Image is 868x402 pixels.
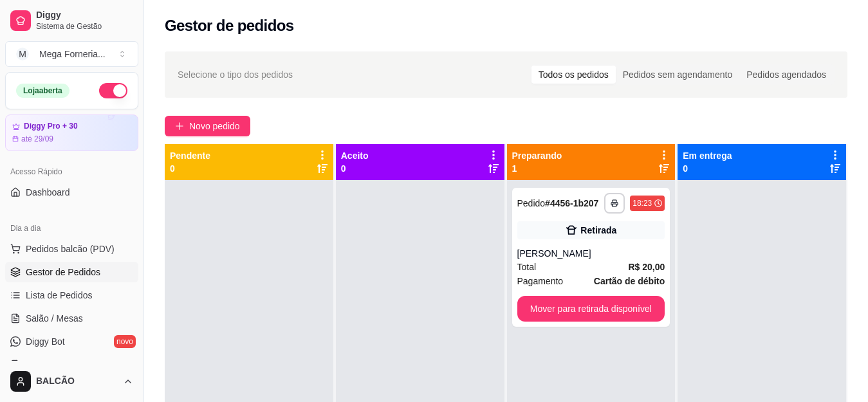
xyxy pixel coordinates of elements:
button: Pedidos balcão (PDV) [5,239,138,259]
div: Mega Forneria ... [39,48,106,60]
article: Diggy Pro + 30 [24,122,78,131]
span: Pedidos balcão (PDV) [26,242,115,255]
p: Aceito [341,149,369,162]
span: BALCÃO [36,376,118,387]
span: Gestor de Pedidos [26,266,100,279]
a: DiggySistema de Gestão [5,5,138,36]
span: Pagamento [517,274,564,288]
article: até 29/09 [21,134,53,144]
a: Dashboard [5,182,138,203]
span: M [16,48,29,60]
p: 0 [341,162,369,175]
button: Alterar Status [99,83,127,98]
a: Salão / Mesas [5,308,138,329]
span: Pedido [517,198,546,208]
p: Pendente [170,149,210,162]
div: Todos os pedidos [531,66,616,84]
span: Diggy [36,10,133,21]
button: BALCÃO [5,366,138,397]
div: Acesso Rápido [5,161,138,182]
p: 1 [512,162,562,175]
a: Diggy Botnovo [5,331,138,352]
a: Diggy Pro + 30até 29/09 [5,114,138,151]
strong: # 4456-1b207 [545,198,598,208]
span: Salão / Mesas [26,312,83,325]
div: Dia a dia [5,218,138,239]
span: Total [517,260,537,274]
div: Pedidos sem agendamento [616,66,739,84]
p: 0 [683,162,732,175]
button: Novo pedido [165,116,250,136]
div: Retirada [580,224,616,237]
span: plus [175,122,184,131]
span: Sistema de Gestão [36,21,133,32]
strong: R$ 20,00 [628,262,665,272]
h2: Gestor de pedidos [165,15,294,36]
strong: Cartão de débito [594,276,665,286]
span: Dashboard [26,186,70,199]
span: Diggy Bot [26,335,65,348]
a: Gestor de Pedidos [5,262,138,282]
div: Pedidos agendados [739,66,833,84]
span: KDS [26,358,44,371]
div: [PERSON_NAME] [517,247,665,260]
p: Em entrega [683,149,732,162]
a: Lista de Pedidos [5,285,138,306]
a: KDS [5,354,138,375]
button: Select a team [5,41,138,67]
div: Loja aberta [16,84,69,98]
span: Novo pedido [189,119,240,133]
button: Mover para retirada disponível [517,296,665,322]
span: Lista de Pedidos [26,289,93,302]
p: 0 [170,162,210,175]
p: Preparando [512,149,562,162]
span: Selecione o tipo dos pedidos [178,68,293,82]
div: 18:23 [633,198,652,208]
